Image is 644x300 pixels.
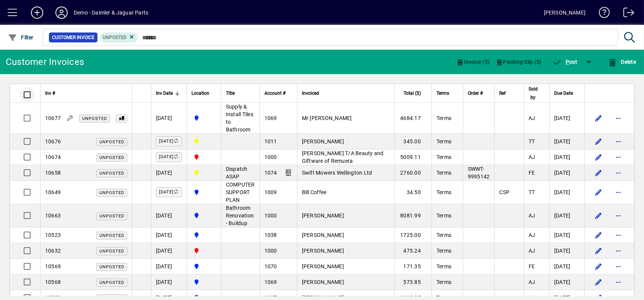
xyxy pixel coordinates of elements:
td: 34.50 [394,181,431,204]
button: Edit [592,209,605,222]
span: Auckland [191,262,216,271]
span: Unposted [99,214,124,219]
span: AJ [529,232,535,238]
span: TT [529,138,535,144]
label: [DATE] [156,136,182,146]
td: 345.00 [394,134,431,149]
span: Terms [436,154,451,160]
td: [DATE] [549,227,584,243]
td: [DATE] [151,204,187,227]
div: Sold by [529,85,545,102]
span: Terms [436,115,451,121]
span: AJ [529,279,535,285]
button: Invoice (5) [453,55,493,69]
span: Auckland [191,188,216,196]
span: [PERSON_NAME] [302,212,344,219]
span: Unposted [99,171,124,176]
td: [DATE] [549,103,584,134]
span: 1074 [264,170,277,176]
span: Auckland [191,231,216,239]
span: 10569 [45,263,61,269]
app-page-header-button: Delete selection [600,55,644,69]
span: 1070 [264,263,277,269]
button: More options [612,167,625,179]
td: 8081.99 [394,204,431,227]
a: Logout [618,2,634,26]
label: [DATE] [156,187,182,197]
span: Unposted [103,35,127,40]
span: Delete [608,59,636,65]
span: [PERSON_NAME] T/A Beauty and Giftware of Remuera [302,150,384,164]
button: More options [612,209,625,222]
span: Auckland [191,211,216,220]
td: 573.85 [394,274,431,290]
div: Due Date [554,89,580,97]
button: More options [612,135,625,148]
td: 2760.00 [394,165,431,181]
button: Edit [592,112,605,124]
span: AJ [529,212,535,219]
div: Customer Invoices [6,56,84,68]
div: Ref [499,89,519,97]
td: [DATE] [549,149,584,165]
button: More options [612,229,625,241]
div: Demo - Daimler & Jaguar Parts [74,6,148,19]
span: Supply & Install Tiles to Bathroom [226,104,253,133]
span: 10663 [45,212,61,219]
span: [PERSON_NAME] [302,138,344,144]
span: Unposted [99,190,124,195]
span: Terms [436,170,451,176]
a: Knowledge Base [593,2,610,26]
div: Total ($) [399,89,428,97]
span: 1011 [264,138,277,144]
td: 475.24 [394,243,431,259]
span: Terms [436,248,451,254]
span: Order # [468,89,483,97]
td: [DATE] [151,274,187,290]
span: Wellington [191,169,216,177]
button: More options [612,151,625,163]
button: Edit [592,229,605,241]
span: Dispatch ASAP [226,166,248,180]
td: 171.35 [394,259,431,274]
span: Christchurch [191,246,216,255]
span: 1009 [264,189,277,195]
span: FE [529,263,535,269]
button: Packing Slip (5) [493,55,544,69]
span: Customer Invoice [52,34,94,41]
span: 10658 [45,170,61,176]
span: 10677 [45,115,61,121]
div: Inv Date [156,89,182,97]
span: Location [191,89,209,97]
span: Account # [264,89,286,97]
span: 10568 [45,279,61,285]
span: 1069 [264,279,277,285]
td: [DATE] [549,134,584,149]
span: 1000 [264,212,277,219]
button: More options [612,276,625,288]
span: Terms [436,279,451,285]
span: 1038 [264,232,277,238]
span: ost [553,59,577,65]
td: [DATE] [151,227,187,243]
button: More options [612,186,625,198]
span: 1000 [264,154,277,160]
button: Edit [592,186,605,198]
button: More options [612,245,625,257]
td: 1725.00 [394,227,431,243]
span: COMPUTER SUPPORT PLAN [226,182,255,203]
div: Inv # [45,89,127,97]
span: Title [226,89,235,97]
span: Ref [499,89,506,97]
button: More options [612,260,625,272]
td: [DATE] [151,103,187,134]
td: [DATE] [549,274,584,290]
button: Edit [592,167,605,179]
button: More options [612,112,625,124]
div: Order # [468,89,490,97]
td: [DATE] [151,165,187,181]
span: 1000 [264,248,277,254]
span: Inv # [45,89,55,97]
span: Auckland [191,278,216,286]
button: Add [25,6,49,19]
